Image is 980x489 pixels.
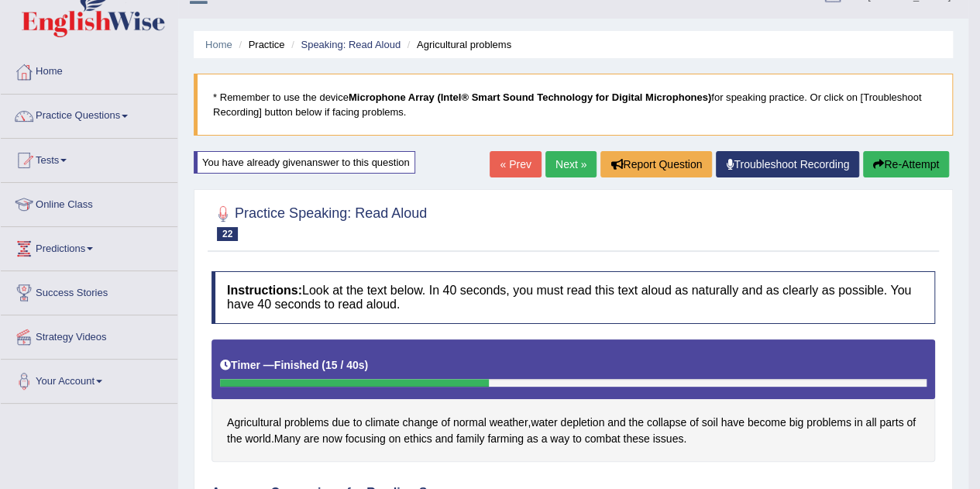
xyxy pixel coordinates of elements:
[441,415,450,431] span: Click to see word definition
[789,415,803,431] span: Click to see word definition
[720,415,744,431] span: Click to see word definition
[487,431,524,447] span: Click to see word definition
[550,431,569,447] span: Click to see word definition
[1,271,177,310] a: Success Stories
[217,227,238,241] span: 22
[527,431,538,447] span: Click to see word definition
[365,415,399,431] span: Click to see word definition
[435,431,453,447] span: Click to see word definition
[322,431,342,447] span: Click to see word definition
[301,39,401,50] a: Speaking: Read Aloud
[211,202,427,241] h2: Practice Speaking: Read Aloud
[1,139,177,177] a: Tests
[402,415,438,431] span: Click to see word definition
[490,151,541,177] a: « Prev
[227,284,302,297] b: Instructions:
[1,360,177,398] a: Your Account
[653,431,684,447] span: Click to see word definition
[863,151,949,177] button: Re-Attempt
[227,415,281,431] span: Click to see word definition
[623,431,649,447] span: Click to see word definition
[365,359,369,371] b: )
[748,415,786,431] span: Click to see word definition
[227,431,242,447] span: Click to see word definition
[1,95,177,133] a: Practice Questions
[854,415,863,431] span: Click to see word definition
[235,37,284,52] li: Practice
[274,359,319,371] b: Finished
[205,39,232,50] a: Home
[585,431,621,447] span: Click to see word definition
[456,431,485,447] span: Click to see word definition
[325,359,365,371] b: 15 / 40s
[573,431,582,447] span: Click to see word definition
[284,415,329,431] span: Click to see word definition
[453,415,487,431] span: Click to see word definition
[865,415,876,431] span: Click to see word definition
[628,415,643,431] span: Click to see word definition
[531,415,557,431] span: Click to see word definition
[353,415,363,431] span: Click to see word definition
[702,415,718,431] span: Click to see word definition
[716,151,859,177] a: Troubleshoot Recording
[1,183,177,222] a: Online Class
[1,227,177,266] a: Predictions
[647,415,686,431] span: Click to see word definition
[322,359,325,371] b: (
[245,431,270,447] span: Click to see word definition
[332,415,349,431] span: Click to see word definition
[906,415,916,431] span: Click to see word definition
[545,151,597,177] a: Next »
[349,91,711,103] b: Microphone Array (Intel® Smart Sound Technology for Digital Microphones)
[346,431,386,447] span: Click to see word definition
[389,431,401,447] span: Click to see word definition
[1,50,177,89] a: Home
[194,151,415,174] div: You have already given answer to this question
[600,151,712,177] button: Report Question
[220,360,368,371] h5: Timer —
[607,415,625,431] span: Click to see word definition
[194,74,953,136] blockquote: * Remember to use the device for speaking practice. Or click on [Troubleshoot Recording] button b...
[304,431,319,447] span: Click to see word definition
[1,315,177,354] a: Strategy Videos
[404,37,511,52] li: Agricultural problems
[560,415,604,431] span: Click to see word definition
[542,431,548,447] span: Click to see word definition
[404,431,432,447] span: Click to see word definition
[490,415,528,431] span: Click to see word definition
[689,415,699,431] span: Click to see word definition
[211,271,935,323] h4: Look at the text below. In 40 seconds, you must read this text aloud as naturally and as clearly ...
[879,415,903,431] span: Click to see word definition
[806,415,851,431] span: Click to see word definition
[274,431,301,447] span: Click to see word definition
[211,339,935,463] div: , . .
